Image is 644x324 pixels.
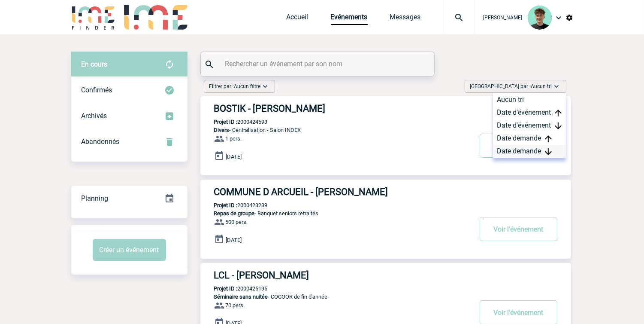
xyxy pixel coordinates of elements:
span: Filtrer par : [209,82,261,91]
a: BOSTIK - [PERSON_NAME] [200,103,571,114]
p: - COCOOR de fin d'année [200,293,472,300]
div: Retrouvez ici tous vos événements annulés [71,129,187,155]
p: 2000424593 [200,119,268,125]
p: 2000423239 [200,202,268,208]
span: [DATE] [226,153,242,160]
p: - Banquet seniors retraités [200,210,472,217]
img: arrow_upward.png [555,110,562,116]
span: 500 pers. [226,219,248,226]
span: Abandonnés [82,138,120,146]
input: Rechercher un événement par son nom [223,58,414,70]
b: Projet ID : [214,202,238,208]
span: [PERSON_NAME] [484,15,523,21]
a: LCL - [PERSON_NAME] [200,270,571,281]
a: Evénements [331,13,368,25]
a: COMMUNE D ARCUEIL - [PERSON_NAME] [200,186,571,197]
span: 70 pers. [226,303,245,309]
div: Retrouvez ici tous vos événements organisés par date et état d'avancement [71,186,187,211]
a: Planning [71,185,187,211]
span: Séminaire sans nuitée [214,293,268,300]
span: Archivés [82,112,107,120]
p: - Centralisation - Salon INDEX [200,127,472,133]
img: IME-Finder [71,5,116,30]
div: Aucun tri [493,93,566,106]
span: [GEOGRAPHIC_DATA] par : [470,82,552,91]
h3: LCL - [PERSON_NAME] [214,270,472,281]
img: 131612-0.png [528,6,552,30]
span: Planning [82,194,109,202]
span: Confirmés [82,86,112,94]
a: Messages [390,13,421,25]
h3: BOSTIK - [PERSON_NAME] [214,103,472,114]
div: Retrouvez ici tous les événements que vous avez décidé d'archiver [71,103,187,129]
span: En cours [82,60,108,68]
div: Date d'événement [493,106,566,119]
span: Divers [214,127,230,133]
div: Date demande [493,132,566,145]
span: Aucun tri [531,83,552,89]
div: Retrouvez ici tous vos évènements avant confirmation [71,52,187,77]
button: Voir l'événement [480,217,557,241]
span: Repas de groupe [214,210,255,217]
b: Projet ID : [214,285,238,292]
div: Date demande [493,145,566,158]
button: Créer un événement [93,239,166,261]
img: baseline_expand_more_white_24dp-b.png [261,82,269,91]
img: arrow_downward.png [545,148,552,155]
button: Voir l'événement [480,134,557,158]
h3: COMMUNE D ARCUEIL - [PERSON_NAME] [214,186,472,197]
a: Accueil [287,13,308,25]
span: Aucun filtre [234,83,261,89]
img: arrow_upward.png [545,135,552,142]
b: Projet ID : [214,119,238,125]
span: 1 pers. [226,136,242,142]
p: 2000425195 [200,285,268,292]
span: [DATE] [226,237,242,243]
div: Date d'événement [493,119,566,132]
img: baseline_expand_more_white_24dp-b.png [552,82,561,91]
img: arrow_downward.png [555,122,562,129]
